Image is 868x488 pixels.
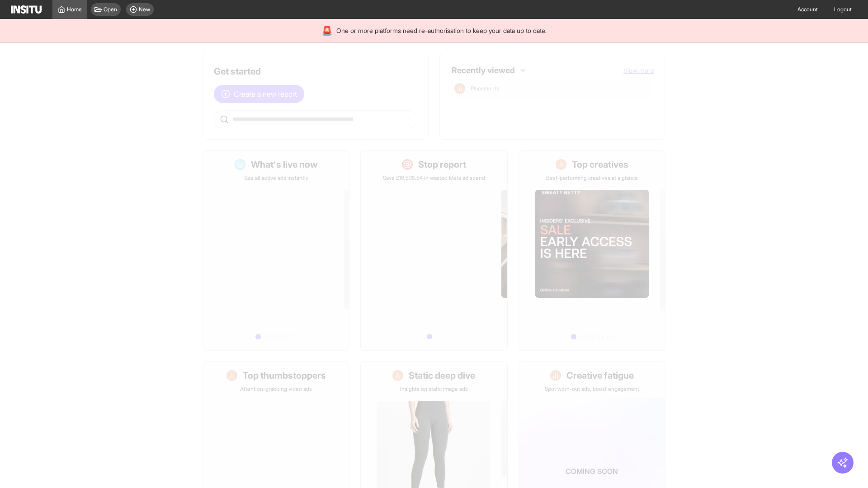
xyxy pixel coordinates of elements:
div: 🚨 [321,24,333,37]
span: Home [67,6,82,13]
span: One or more platforms need re-authorisation to keep your data up to date. [336,26,547,35]
img: Logo [11,5,42,14]
span: Open [104,6,117,13]
span: New [139,6,150,13]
